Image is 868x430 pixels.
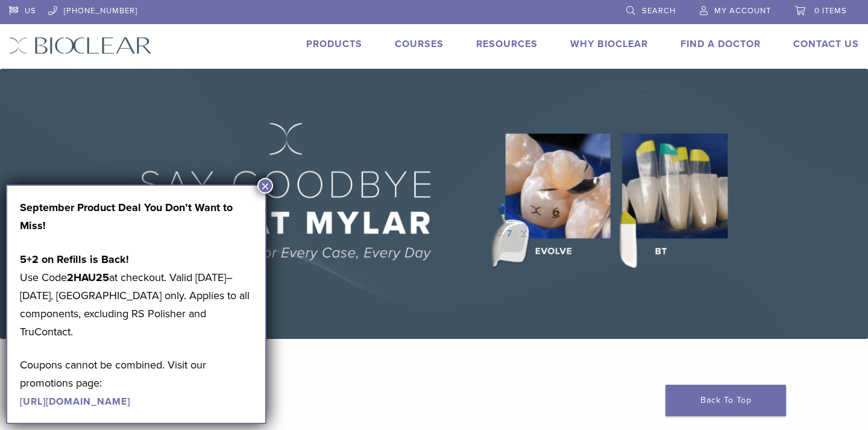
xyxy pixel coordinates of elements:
[20,250,253,341] p: Use Code at checkout. Valid [DATE]–[DATE], [GEOGRAPHIC_DATA] only. Applies to all components, exc...
[20,396,130,408] a: [URL][DOMAIN_NAME]
[681,38,761,50] a: Find A Doctor
[642,6,676,16] span: Search
[665,385,786,416] a: Back To Top
[793,38,859,50] a: Contact Us
[570,38,648,50] a: Why Bioclear
[9,37,152,54] img: Bioclear
[814,6,847,16] span: 0 items
[67,271,109,284] strong: 2HAU25
[20,253,129,266] strong: 5+2 on Refills is Back!
[20,201,233,232] strong: September Product Deal You Don’t Want to Miss!
[476,38,538,50] a: Resources
[257,178,273,194] button: Close
[714,6,771,16] span: My Account
[306,38,362,50] a: Products
[20,356,253,410] p: Coupons cannot be combined. Visit our promotions page:
[395,38,444,50] a: Courses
